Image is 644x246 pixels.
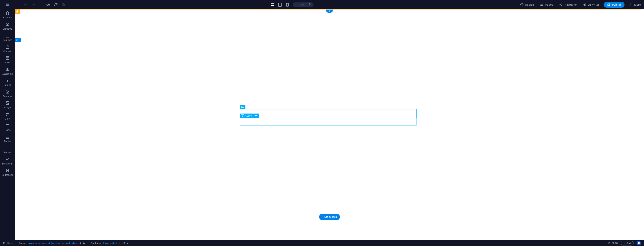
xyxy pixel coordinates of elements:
button: Usercentrics [637,241,641,245]
p: Tables [4,84,11,87]
p: Columns [3,39,12,42]
span: 00 00 [612,241,618,245]
span: . banner-content [103,241,116,245]
i: Reload page [54,3,58,7]
button: reload [53,2,58,7]
p: Marketing [2,162,13,165]
p: Slider [5,117,10,120]
i: This element contains a background [83,242,85,244]
span: Code [622,241,632,245]
div: Design (Ctrl+Alt+Y) [519,2,536,8]
div: + [326,10,333,13]
p: Forms [4,151,11,154]
p: Features [3,95,12,98]
a: Click to cancel selection. Double-click to open Pages [3,241,13,245]
span: Design [520,3,534,7]
nav: breadcrumb [19,241,129,245]
p: Favorites [3,16,12,19]
h6: 100% [298,2,304,7]
button: More [628,2,642,8]
button: Navigator [558,2,578,8]
p: Elements [3,27,12,30]
span: Click to select. Double-click to edit [122,241,125,245]
span: AI Writer [583,3,599,7]
p: Boxes [4,61,11,64]
p: Footer [4,140,11,143]
button: Pages [538,2,555,8]
p: Content [3,50,12,53]
span: Navigator [559,3,577,7]
p: Collections [2,173,13,176]
i: On resize automatically adjust zoom level to fit chosen device. [308,3,312,6]
span: Spacer [245,115,253,117]
button: Publish [604,2,625,8]
span: Click to select. Double-click to edit [19,241,27,245]
span: . banner .preset-banner-v3-home-hero-logo-nav-h1-slogan [28,241,78,245]
span: Publish [607,3,622,7]
i: Element contains an animation [127,242,129,244]
p: Images [4,106,11,109]
p: Header [4,129,11,132]
span: More [629,3,641,7]
button: Code [621,241,634,245]
i: This element is a customizable preset [80,242,81,244]
button: Design [519,2,536,8]
button: AI Writer [581,2,601,8]
h6: Session time [608,241,618,245]
span: Click to select. Double-click to edit [91,241,101,245]
button: Click here to leave preview mode and continue editing [46,2,50,7]
span: : [614,242,615,245]
p: Accordion [2,72,13,75]
div: + Add section [319,214,340,220]
button: 100% [293,2,306,7]
span: Pages [540,3,553,7]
